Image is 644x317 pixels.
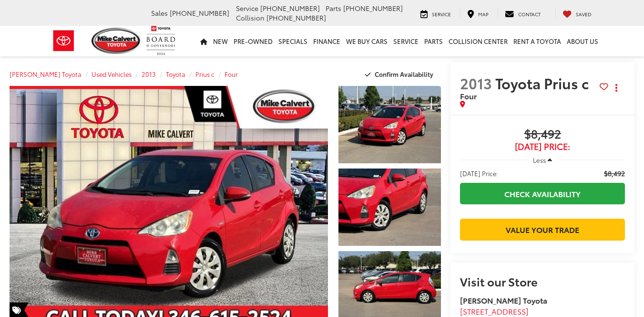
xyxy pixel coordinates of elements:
[460,169,498,178] span: [DATE] Price:
[276,26,310,56] a: Specials
[604,169,625,178] span: $8,492
[343,26,390,56] a: WE BUY CARS
[338,169,441,246] a: Expand Photo 2
[460,127,625,142] span: $8,492
[555,9,599,18] a: My Saved Vehicles
[432,11,451,18] span: Service
[195,70,215,78] a: Prius c
[460,275,625,287] h2: Visit our Store
[413,9,458,18] a: Service
[343,3,403,13] span: [PHONE_NUMBER]
[460,73,492,93] span: 2013
[92,28,142,54] img: Mike Calvert Toyota
[236,3,258,13] span: Service
[533,156,546,164] span: Less
[460,306,529,317] span: [STREET_ADDRESS]
[92,70,132,78] a: Used Vehicles
[460,295,547,306] strong: [PERSON_NAME] Toyota
[210,26,231,56] a: New
[170,8,229,18] span: [PHONE_NUMBER]
[528,151,557,169] button: Less
[375,70,433,78] span: Confirm Availability
[460,183,625,204] a: Check Availability
[421,26,446,56] a: Parts
[460,9,496,18] a: Map
[360,66,441,83] button: Confirm Availability
[166,70,185,78] a: Toyota
[608,79,625,96] button: Actions
[518,11,541,18] span: Contact
[446,26,511,56] a: Collision Center
[460,142,625,151] span: [DATE] Price:
[46,25,82,56] img: Toyota
[460,219,625,240] a: Value Your Trade
[236,13,265,22] span: Collision
[326,3,341,13] span: Parts
[495,73,592,93] span: Toyota Prius c
[310,26,343,56] a: Finance
[266,13,326,22] span: [PHONE_NUMBER]
[151,8,168,18] span: Sales
[142,70,156,78] a: 2013
[511,26,564,56] a: Rent a Toyota
[390,26,421,56] a: Service
[225,70,238,78] a: Four
[231,26,276,56] a: Pre-Owned
[498,9,548,18] a: Contact
[337,85,442,164] img: 2013 Toyota Prius c Four
[338,86,441,163] a: Expand Photo 1
[615,84,617,92] span: dropdown dots
[478,11,489,18] span: Map
[197,26,210,56] a: Home
[260,3,320,13] span: [PHONE_NUMBER]
[576,11,592,18] span: Saved
[10,70,82,78] a: [PERSON_NAME] Toyota
[564,26,601,56] a: About Us
[460,90,477,101] span: Four
[337,168,442,247] img: 2013 Toyota Prius c Four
